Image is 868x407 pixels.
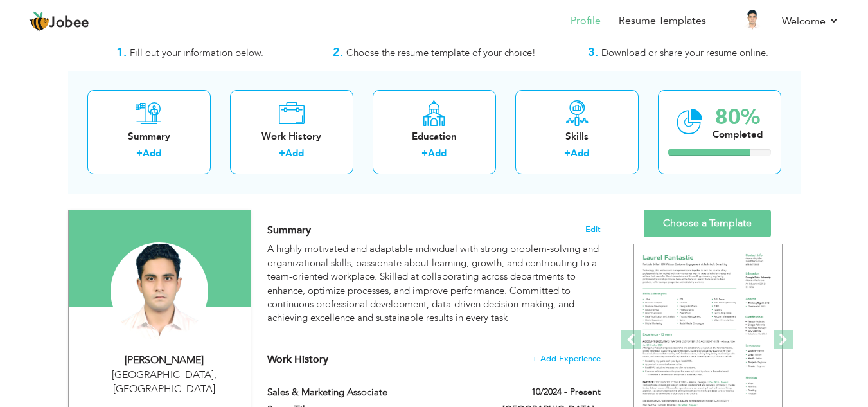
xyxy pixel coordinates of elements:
div: Work History [240,130,343,143]
a: Choose a Template [644,210,771,237]
span: Download or share your resume online. [601,46,768,59]
label: + [136,147,143,160]
label: 10/2024 - Present [531,386,601,399]
div: [GEOGRAPHIC_DATA] [GEOGRAPHIC_DATA] [78,368,251,397]
a: Resume Templates [619,14,706,28]
span: Choose the resume template of your choice! [346,46,536,59]
span: Work History [267,352,328,366]
img: jobee.io [29,11,49,32]
span: + Add Experience [532,354,601,363]
div: [PERSON_NAME] [78,353,251,368]
h4: Adding a summary is a quick and easy way to highlight your experience and interests. [267,224,600,237]
span: Summary [267,223,311,237]
div: A highly motivated and adaptable individual with strong problem-solving and organizational skills... [267,242,600,325]
strong: 2. [333,44,343,60]
span: Fill out your information below. [130,46,263,59]
a: Jobee [29,11,89,32]
img: ABDULLAH AHMAD KHAN [111,242,208,340]
div: Completed [713,128,763,141]
h4: This helps to show the companies you have worked for. [267,353,600,366]
label: Sales & Marketing Associate [267,386,483,399]
a: Add [571,147,589,159]
label: + [279,147,285,160]
a: Add [428,147,447,159]
div: Summary [98,130,200,143]
a: Profile [571,14,601,28]
span: Edit [585,225,601,234]
img: Profile Img [742,10,763,30]
div: 80% [713,107,763,128]
div: Education [383,130,486,143]
strong: 1. [116,44,127,60]
a: Add [285,147,304,159]
span: , [214,368,217,382]
span: Jobee [49,16,89,30]
label: + [421,147,428,160]
a: Add [143,147,161,159]
strong: 3. [588,44,598,60]
a: Welcome [782,14,839,29]
label: + [564,147,571,160]
div: Skills [526,130,628,143]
